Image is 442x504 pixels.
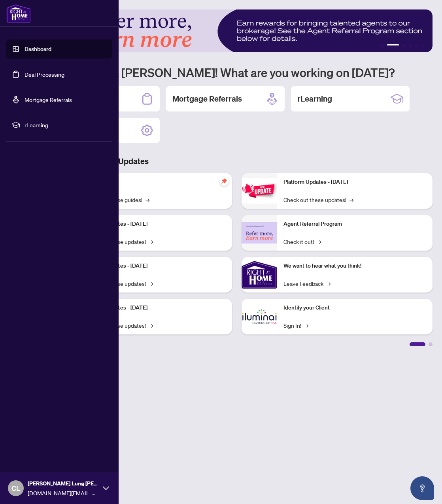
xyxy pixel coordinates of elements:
img: We want to hear what you think! [242,257,277,293]
button: 5 [415,44,418,47]
span: rLearning [25,121,107,129]
h2: rLearning [297,93,332,104]
button: 6 [421,44,425,47]
h2: Mortgage Referrals [172,93,242,104]
button: 1 [380,44,383,47]
a: Sign In!→ [283,321,308,330]
span: → [349,195,353,204]
p: Platform Updates - [DATE] [83,304,226,312]
a: Deal Processing [25,71,64,78]
span: pushpin [219,176,229,186]
a: Mortgage Referrals [25,96,72,103]
p: We want to hear what you think! [283,262,426,270]
p: Platform Updates - [DATE] [83,262,226,270]
img: Agent Referral Program [242,222,277,244]
a: Check out these updates!→ [283,195,353,204]
span: → [317,237,321,246]
span: [PERSON_NAME] Lung [PERSON_NAME] [28,479,99,488]
p: Platform Updates - [DATE] [83,220,226,228]
span: → [327,279,331,288]
span: CL [11,483,20,494]
button: Open asap [410,476,434,500]
img: Slide 1 [41,9,433,52]
img: Platform Updates - June 23, 2025 [242,178,277,203]
button: 3 [402,44,406,47]
span: → [149,237,153,246]
p: Self-Help [83,178,226,187]
a: Leave Feedback→ [283,279,331,288]
span: → [145,195,149,204]
a: Check it out!→ [283,237,321,246]
span: → [149,279,153,288]
span: → [304,321,308,330]
span: [DOMAIN_NAME][EMAIL_ADDRESS][DOMAIN_NAME] [28,489,99,497]
a: Dashboard [25,45,51,53]
span: → [149,321,153,330]
button: 2 [387,44,399,47]
button: 4 [409,44,412,47]
h3: Brokerage & Industry Updates [41,156,433,167]
img: logo [6,4,31,23]
h1: Welcome back [PERSON_NAME]! What are you working on [DATE]? [41,65,433,80]
p: Agent Referral Program [283,220,426,228]
p: Identify your Client [283,304,426,312]
img: Identify your Client [242,299,277,334]
p: Platform Updates - [DATE] [283,178,426,187]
